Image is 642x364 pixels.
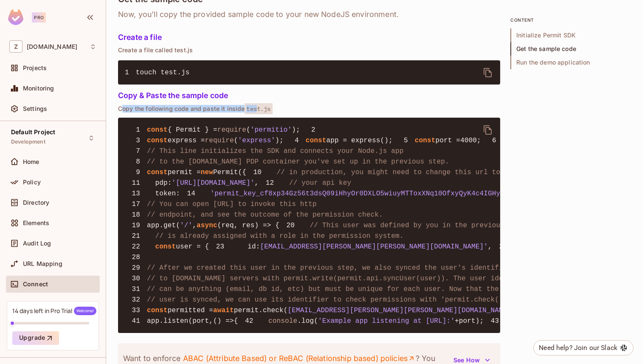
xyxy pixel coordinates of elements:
span: 12 [259,178,281,188]
span: permit = [168,169,201,176]
span: // endpoint, and see the outcome of the permission check. [147,211,383,219]
span: // can be anything (email, db id, etc) but must be unique for each user. Now that the [147,285,499,293]
span: require [217,126,246,134]
span: ); [292,126,300,134]
div: Pro [32,12,46,23]
span: 23 [209,242,231,252]
span: () => [213,317,234,325]
span: Projects [23,65,47,71]
span: express = [168,137,205,144]
span: 9 [125,167,147,178]
span: 24 [492,242,514,252]
span: 18 [125,210,147,220]
span: Directory [23,199,49,206]
span: , [192,222,197,229]
span: 21 [125,231,147,241]
button: Upgrade [12,331,59,345]
span: Workspace: zuvees.ae [27,43,77,50]
span: const [147,137,168,144]
span: pdp [155,179,168,187]
button: delete [478,120,498,140]
img: SReyMgAAAABJRU5ErkJggg== [8,9,23,25]
span: 10 [246,167,268,178]
p: Create a file called test.js [118,47,500,54]
span: 7 [125,146,147,156]
span: 28 [125,252,147,262]
span: // This user was defined by you in the previous step and [310,222,542,229]
span: // After we created this user in the previous step, we also synced the user's identifier [147,264,511,272]
span: 1 [125,68,136,78]
span: id [248,243,256,251]
span: 30 [125,274,147,284]
span: const [306,137,327,144]
span: async [197,222,217,229]
span: // to the [DOMAIN_NAME] PDP container you've set up in the previous step. [147,158,449,166]
span: 22 [125,242,147,252]
span: // This line initializes the SDK and connects your Node.js app [147,147,404,155]
span: touch test.js [136,69,190,76]
span: require [205,137,234,144]
span: app.get( [147,222,180,229]
span: 33 [125,305,147,316]
span: // user is synced, we can use its identifier to check permissions with 'permit.check()'. [147,296,511,304]
span: Development [11,138,45,145]
span: { Permit } = [168,126,217,134]
h5: Create a file [118,33,500,42]
span: permit.check( [234,307,288,314]
span: console [268,317,297,325]
span: 3 [125,135,147,146]
span: new [201,169,213,176]
span: // is already assigned with a role in the permission system. [155,232,404,240]
span: , [255,179,259,187]
span: Connect [23,281,48,288]
span: (req, res) => { [217,222,279,229]
span: 42 [238,316,260,326]
span: : [168,179,172,187]
span: Elements [23,220,49,226]
span: // in production, you might need to change this url to fit your deployment [277,169,583,176]
span: 2 [300,125,322,135]
span: 13 [125,189,147,199]
span: Audit Log [23,240,51,247]
span: 31 [125,284,147,294]
span: const [147,307,168,314]
span: token [155,190,176,198]
span: 'express' [238,137,276,144]
span: { [234,317,238,325]
h6: Now, you’ll copy the provided sample code to your new NodeJS environment. [118,9,500,20]
span: // to [DOMAIN_NAME] servers with permit.write(permit.api.syncUser(user)). The user identifier [147,275,532,282]
span: 5 [393,135,415,146]
span: Get the sample code [510,42,630,56]
span: ( [234,137,238,144]
span: 1 [125,125,147,135]
span: 14 [180,189,202,199]
span: : [256,243,260,251]
h5: Copy & Paste the sample code [118,91,500,100]
p: Copy the following code and paste it inside [118,105,500,113]
span: app.listen(port, [147,317,213,325]
span: Monitoring [23,85,54,92]
span: user = { [176,243,209,251]
span: 20 [279,220,301,231]
a: ABAC (Attribute Based) or ReBAC (Relationship based) policies [183,353,415,364]
span: 32 [125,295,147,305]
span: const [415,137,436,144]
span: '[URL][DOMAIN_NAME]' [172,179,255,187]
span: 8 [125,157,147,167]
span: 29 [125,263,147,273]
span: const [147,126,168,134]
span: ); [275,137,284,144]
span: // your api key [289,179,351,187]
div: Need help? Join our Slack [539,343,617,353]
span: const [155,243,176,251]
span: permitted = [168,307,213,314]
span: URL Mapping [23,260,62,267]
p: content [510,17,630,23]
span: 'permit_key_cf8xp34Gz56t3dsQ09iHhyOr0DXLO5wiuyMTToxXNq10OfxyQyK4c4IGHyLBqtiA4vniqzwdXXBFsMAwJwPe6w' [211,190,620,198]
span: .log( [297,317,318,325]
span: Initialize Permit SDK [510,28,630,42]
span: Policy [23,179,41,186]
span: +port); [455,317,484,325]
span: [EMAIL_ADDRESS][PERSON_NAME][PERSON_NAME][DOMAIN_NAME]' [288,307,515,314]
span: 4000 [460,137,477,144]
